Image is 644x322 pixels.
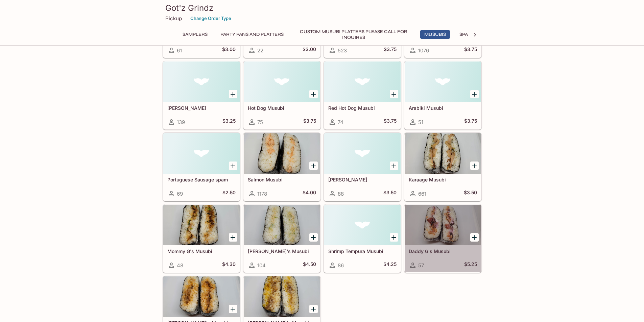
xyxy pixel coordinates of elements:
[165,3,479,13] h3: Got'z Grindz
[418,191,426,197] span: 661
[163,204,240,273] a: Mommy G's Musubi48$4.30
[229,305,237,313] button: Add Yumi G's Musubi
[464,46,477,54] h5: $3.75
[418,119,423,125] span: 51
[243,204,320,273] a: [PERSON_NAME]'s Musubi104$4.50
[229,162,237,170] button: Add Portuguese Sausage spam
[163,276,240,317] div: Yumi G's Musubi
[257,191,267,197] span: 1178
[244,205,320,245] div: Miki G's Musubi
[222,190,236,198] h5: $2.50
[309,162,318,170] button: Add Salmon Musubi
[257,47,263,54] span: 22
[309,233,318,242] button: Add Miki G's Musubi
[470,233,479,242] button: Add Daddy G's Musubi
[324,133,401,201] a: [PERSON_NAME]88$3.50
[163,133,240,174] div: Portuguese Sausage spam
[163,61,240,102] div: Natto Musubi
[187,13,234,24] button: Change Order Type
[217,30,287,39] button: Party Pans and Platters
[390,162,398,170] button: Add Mentaiko Musubi
[222,118,236,126] h5: $3.25
[456,30,499,39] button: Spam Musubis
[338,191,344,197] span: 88
[177,262,183,269] span: 48
[244,276,320,317] div: Mika G's Musubi
[244,61,320,102] div: Hot Dog Musubi
[470,162,479,170] button: Add Karaage Musubi
[257,119,263,125] span: 75
[390,233,398,242] button: Add Shrimp Tempura Musubi
[177,47,182,54] span: 61
[404,61,481,129] a: Arabiki Musubi51$3.75
[243,61,320,129] a: Hot Dog Musubi75$3.75
[328,177,397,182] h5: [PERSON_NAME]
[418,262,424,269] span: 57
[303,261,316,269] h5: $4.50
[324,133,401,174] div: Mentaiko Musubi
[167,248,236,254] h5: Mommy G's Musubi
[338,47,347,54] span: 523
[409,177,477,182] h5: Karaage Musubi
[222,261,236,269] h5: $4.30
[470,90,479,98] button: Add Arabiki Musubi
[404,204,481,273] a: Daddy G's Musubi57$5.25
[338,119,343,125] span: 74
[338,262,344,269] span: 86
[177,119,185,125] span: 139
[244,133,320,174] div: Salmon Musubi
[303,190,316,198] h5: $4.00
[257,262,266,269] span: 104
[324,61,401,102] div: Red Hot Dog Musubi
[404,133,481,201] a: Karaage Musubi661$3.50
[163,133,240,201] a: Portuguese Sausage spam69$2.50
[324,205,401,245] div: Shrimp Tempura Musubi
[165,15,182,22] p: Pickup
[229,233,237,242] button: Add Mommy G's Musubi
[167,105,236,111] h5: [PERSON_NAME]
[243,133,320,201] a: Salmon Musubi1178$4.00
[390,90,398,98] button: Add Red Hot Dog Musubi
[405,133,481,174] div: Karaage Musubi
[324,204,401,273] a: Shrimp Tempura Musubi86$4.25
[324,61,401,129] a: Red Hot Dog Musubi74$3.75
[384,118,397,126] h5: $3.75
[303,118,316,126] h5: $3.75
[383,261,397,269] h5: $4.25
[464,118,477,126] h5: $3.75
[409,105,477,111] h5: Arabiki Musubi
[309,305,318,313] button: Add Mika G's Musubi
[464,190,477,198] h5: $3.50
[303,46,316,54] h5: $3.00
[222,46,236,54] h5: $3.00
[328,105,397,111] h5: Red Hot Dog Musubi
[383,190,397,198] h5: $3.50
[229,90,237,98] button: Add Natto Musubi
[179,30,211,39] button: Samplers
[248,248,316,254] h5: [PERSON_NAME]'s Musubi
[464,261,477,269] h5: $5.25
[420,30,450,39] button: Musubis
[309,90,318,98] button: Add Hot Dog Musubi
[163,61,240,129] a: [PERSON_NAME]139$3.25
[177,191,183,197] span: 69
[384,46,397,54] h5: $3.75
[328,248,397,254] h5: Shrimp Tempura Musubi
[405,205,481,245] div: Daddy G's Musubi
[405,61,481,102] div: Arabiki Musubi
[248,177,316,182] h5: Salmon Musubi
[409,248,477,254] h5: Daddy G's Musubi
[163,205,240,245] div: Mommy G's Musubi
[293,30,414,39] button: Custom Musubi Platters PLEASE CALL FOR INQUIRES
[418,47,429,54] span: 1076
[248,105,316,111] h5: Hot Dog Musubi
[167,177,236,182] h5: Portuguese Sausage spam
